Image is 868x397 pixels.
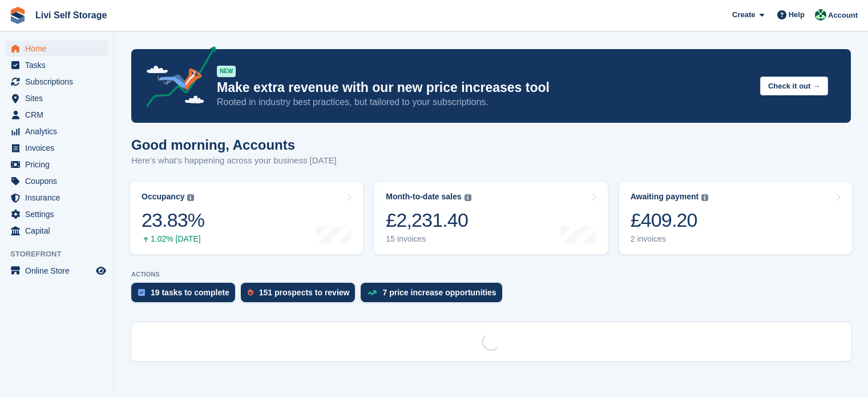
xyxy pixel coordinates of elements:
a: Month-to-date sales £2,231.40 15 invoices [374,182,607,254]
a: menu [6,263,108,279]
a: Occupancy 23.83% 1.02% [DATE] [130,182,363,254]
p: Here's what's happening across your business [DATE] [131,154,337,167]
a: menu [6,107,108,123]
img: icon-info-grey-7440780725fd019a000dd9b08b2336e03edf1995a4989e88bcd33f0948082b44.svg [187,194,194,201]
div: 151 prospects to review [259,288,350,297]
a: menu [6,123,108,139]
div: 2 invoices [631,234,709,244]
div: £409.20 [631,208,709,232]
span: Account [828,10,858,21]
a: 7 price increase opportunities [361,283,507,308]
img: price_increase_opportunities-93ffe204e8149a01c8c9dc8f82e8f89637d9d84a8eef4429ea346261dce0b2c0.svg [368,290,377,295]
span: Coupons [25,173,94,189]
div: Occupancy [142,192,184,202]
a: menu [6,206,108,222]
div: 19 tasks to complete [151,288,229,297]
h1: Good morning, Accounts [131,137,337,153]
a: menu [6,41,108,57]
a: menu [6,90,108,106]
img: price-adjustments-announcement-icon-8257ccfd72463d97f412b2fc003d46551f7dbcb40ab6d574587a9cd5c0d94... [136,46,216,111]
img: prospect-51fa495bee0391a8d652442698ab0144808aea92771e9ea1ae160a38d050c398.svg [248,289,253,296]
div: 1.02% [DATE] [142,234,204,244]
a: menu [6,173,108,189]
a: menu [6,74,108,90]
span: Settings [25,206,94,222]
p: Rooted in industry best practices, but tailored to your subscriptions. [217,96,751,109]
img: icon-info-grey-7440780725fd019a000dd9b08b2336e03edf1995a4989e88bcd33f0948082b44.svg [701,194,708,201]
a: menu [6,223,108,239]
span: Tasks [25,57,94,73]
span: Pricing [25,157,94,173]
a: menu [6,140,108,156]
p: Make extra revenue with our new price increases tool [217,79,751,96]
div: NEW [217,66,236,77]
div: 15 invoices [386,234,471,244]
span: Insurance [25,190,94,206]
a: Livi Self Storage [31,6,111,25]
img: stora-icon-8386f47178a22dfd0bd8f6a31ec36ba5ce8667c1dd55bd0f319d3a0aa187defe.svg [9,7,26,24]
a: Awaiting payment £409.20 2 invoices [619,182,852,254]
img: icon-info-grey-7440780725fd019a000dd9b08b2336e03edf1995a4989e88bcd33f0948082b44.svg [465,194,471,201]
span: Home [25,41,94,57]
span: Help [789,9,805,21]
div: Awaiting payment [631,192,699,202]
span: Online Store [25,263,94,279]
span: Storefront [10,248,114,260]
span: Subscriptions [25,74,94,90]
img: task-75834270c22a3079a89374b754ae025e5fb1db73e45f91037f5363f120a921f8.svg [138,289,145,296]
a: menu [6,57,108,73]
div: £2,231.40 [386,208,471,232]
span: Invoices [25,140,94,156]
a: 19 tasks to complete [131,283,241,308]
span: Create [732,9,755,21]
div: Month-to-date sales [386,192,461,202]
p: ACTIONS [131,271,851,278]
a: 151 prospects to review [241,283,361,308]
span: Sites [25,90,94,106]
span: CRM [25,107,94,123]
a: menu [6,190,108,206]
a: menu [6,157,108,173]
div: 23.83% [142,208,204,232]
span: Analytics [25,123,94,139]
button: Check it out → [760,77,828,95]
a: Preview store [94,264,108,278]
span: Capital [25,223,94,239]
img: Accounts [815,9,826,21]
div: 7 price increase opportunities [382,288,496,297]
